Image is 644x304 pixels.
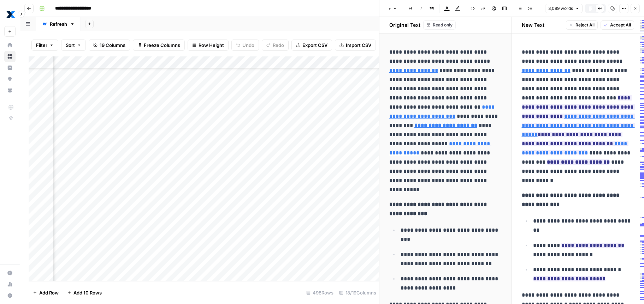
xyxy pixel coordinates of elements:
a: Refresh [36,17,81,31]
span: Row Height [199,42,224,49]
a: Settings [4,267,16,279]
span: Filter [36,42,47,49]
span: Undo [242,42,254,49]
a: Your Data [4,85,16,96]
span: 3,089 words [548,5,573,12]
button: Help + Support [4,290,16,301]
div: 18/19 Columns [336,287,379,298]
button: Import CSV [335,39,376,51]
span: Accept All [610,22,631,28]
a: Insights [4,62,16,73]
button: Sort [61,39,86,51]
h2: Original Text [385,22,420,29]
a: Home [4,39,16,51]
a: Browse [4,51,16,62]
button: Redo [262,39,289,51]
button: Export CSV [291,39,332,51]
button: Row Height [188,39,229,51]
button: Filter [31,39,58,51]
span: Redo [273,42,284,49]
button: 3,089 words [545,4,583,13]
button: Add Row [29,287,63,298]
span: Read only [433,22,453,28]
span: Add Row [39,289,59,296]
span: Export CSV [302,42,327,49]
a: Opportunities [4,73,16,85]
span: Reject All [575,22,595,28]
button: Accept All [601,20,634,30]
a: Usage [4,279,16,290]
button: Freeze Columns [133,39,185,51]
img: MaintainX Logo [4,8,17,21]
button: 19 Columns [89,39,130,51]
button: Add 10 Rows [63,287,106,298]
span: Import CSV [346,42,371,49]
span: 19 Columns [100,42,125,49]
span: Sort [66,42,75,49]
h2: New Text [522,22,544,29]
button: Reject All [566,20,598,30]
button: Undo [231,39,259,51]
button: Workspace: MaintainX [4,6,16,23]
span: Freeze Columns [144,42,180,49]
span: Add 10 Rows [73,289,102,296]
div: 498 Rows [303,287,336,298]
div: Refresh [50,20,67,28]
